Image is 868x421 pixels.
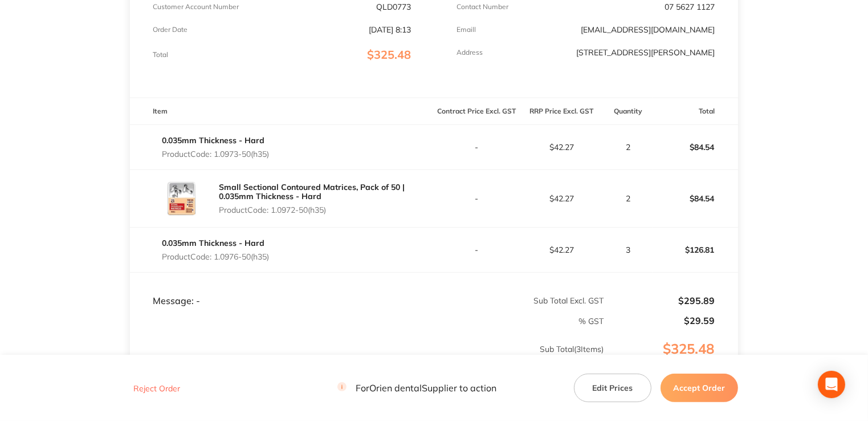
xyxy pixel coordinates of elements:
[653,133,737,161] p: $84.54
[130,273,434,307] td: Message: -
[661,374,738,402] button: Accept Order
[605,341,737,380] p: $325.48
[605,143,652,152] p: 2
[162,252,269,261] p: Product Code: 1.0976-50(h35)
[520,143,604,152] p: $42.27
[605,315,715,326] p: $29.59
[605,245,652,254] p: 3
[577,48,715,57] p: [STREET_ADDRESS][PERSON_NAME]
[153,26,188,34] p: Order Date
[131,345,604,377] p: Sub Total ( 3 Items)
[665,2,715,11] p: 07 5627 1127
[519,98,604,125] th: RRP Price Excl. GST
[377,2,411,11] p: QLD0773
[605,295,715,306] p: $295.89
[337,383,496,394] p: For Orien dental Supplier to action
[605,194,652,203] p: 2
[604,98,653,125] th: Quantity
[219,205,434,214] p: Product Code: 1.0972-50(h35)
[457,26,476,34] p: Emaill
[435,296,604,305] p: Sub Total Excl. GST
[653,236,737,264] p: $126.81
[520,194,604,203] p: $42.27
[219,182,405,201] a: Small Sectional Contoured Matrices, Pack of 50 | 0.035mm Thickness - Hard
[435,245,519,254] p: -
[153,51,168,59] p: Total
[130,98,434,125] th: Item
[457,48,483,56] p: Address
[369,25,411,34] p: [DATE] 8:13
[368,47,411,62] span: $325.48
[435,194,519,203] p: -
[131,317,604,326] p: % GST
[434,98,519,125] th: Contract Price Excl. GST
[130,383,184,394] button: Reject Order
[162,135,264,145] a: 0.035mm Thickness - Hard
[162,149,269,159] p: Product Code: 1.0973-50(h35)
[153,170,210,227] img: eGFtdTF4NQ
[581,25,715,35] a: [EMAIL_ADDRESS][DOMAIN_NAME]
[653,98,737,125] th: Total
[818,371,845,398] div: Open Intercom Messenger
[653,185,737,212] p: $84.54
[162,238,264,248] a: 0.035mm Thickness - Hard
[574,374,651,402] button: Edit Prices
[435,143,519,152] p: -
[520,245,604,254] p: $42.27
[153,3,239,11] p: Customer Account Number
[457,3,509,11] p: Contact Number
